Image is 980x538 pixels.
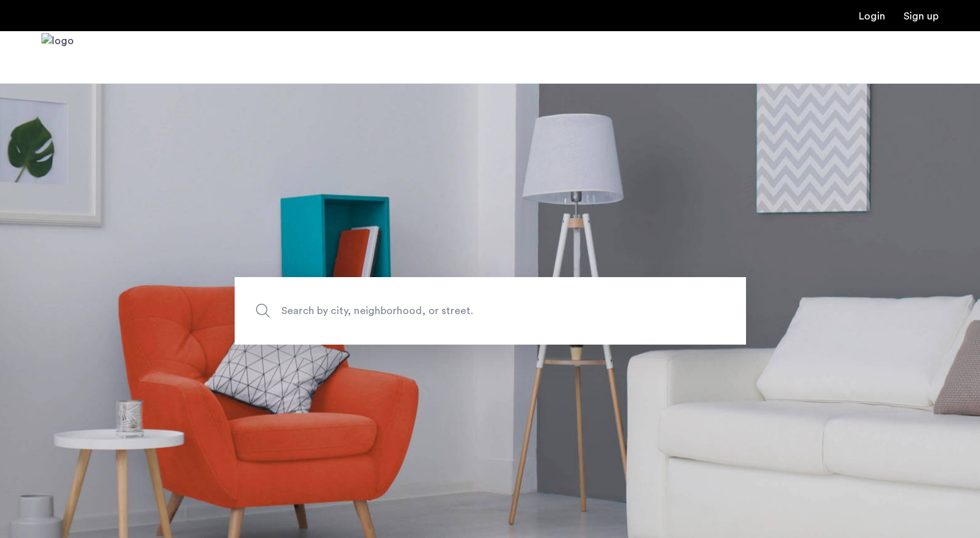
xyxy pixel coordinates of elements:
input: Apartment Search [235,277,746,345]
iframe: chat widget [926,486,967,525]
a: Login [859,11,885,21]
img: logo [41,33,74,82]
a: Registration [904,11,939,21]
a: Cazamio Logo [41,33,74,82]
span: Search by city, neighborhood, or street. [281,302,639,319]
